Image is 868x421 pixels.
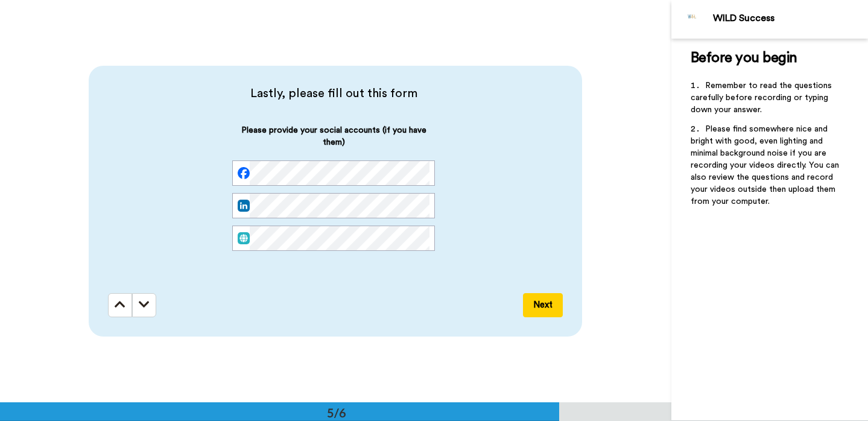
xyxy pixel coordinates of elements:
[678,5,707,34] img: Profile Image
[238,200,250,212] img: linked-in.png
[238,232,250,244] img: web.svg
[523,293,563,317] button: Next
[691,125,841,206] span: Please find somewhere nice and bright with good, even lighting and minimal background noise if yo...
[308,404,366,421] div: 5/6
[713,13,867,24] div: WILD Success
[691,51,797,65] span: Before you begin
[108,85,559,102] span: Lastly, please fill out this form
[232,124,435,160] span: Please provide your social accounts (if you have them)
[691,81,834,114] span: Remember to read the questions carefully before recording or typing down your answer.
[238,167,250,179] img: facebook.svg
